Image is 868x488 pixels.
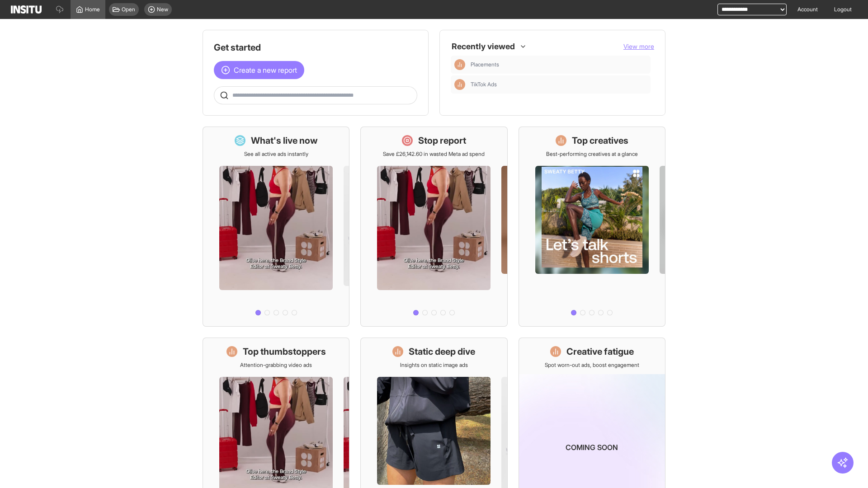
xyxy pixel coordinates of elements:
p: See all active ads instantly [244,150,308,158]
h1: What's live now [251,134,318,147]
div: Insights [454,79,465,90]
button: Create a new report [214,61,304,79]
h1: Stop report [418,134,466,147]
span: Create a new report [234,65,297,75]
a: Stop reportSave £26,142.60 in wasted Meta ad spend [360,127,507,327]
a: What's live nowSee all active ads instantly [203,127,349,327]
h1: Top creatives [572,134,628,147]
span: Open [122,6,135,13]
span: Placements [471,61,499,68]
h1: Top thumbstoppers [243,345,326,358]
p: Attention-grabbing video ads [240,361,312,369]
p: Insights on static image ads [400,361,468,369]
span: New [157,6,168,13]
h1: Static deep dive [409,345,475,358]
span: Placements [471,61,647,68]
span: TikTok Ads [471,81,497,88]
h1: Get started [214,41,417,54]
span: View more [623,42,654,50]
div: Insights [454,59,465,70]
button: View more [623,42,654,51]
img: Logo [11,5,42,14]
p: Best-performing creatives at a glance [546,150,638,158]
span: TikTok Ads [471,81,647,88]
a: Top creativesBest-performing creatives at a glance [519,127,665,327]
span: Home [85,6,100,13]
p: Save £26,142.60 in wasted Meta ad spend [383,150,485,158]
